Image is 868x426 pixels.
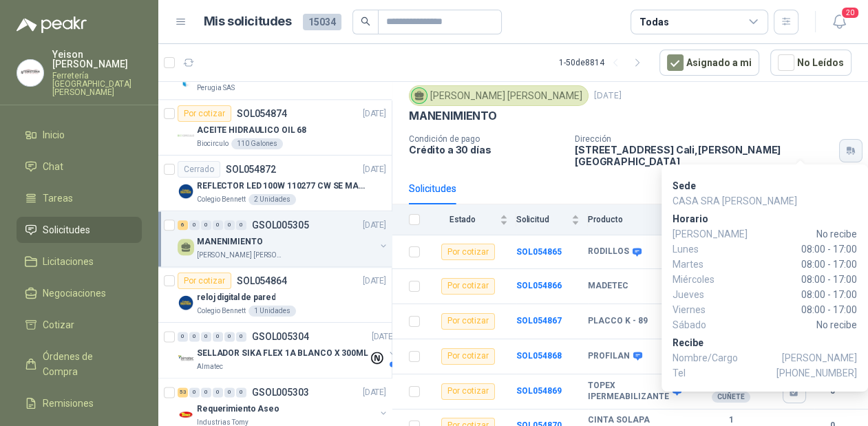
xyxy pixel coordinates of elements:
[409,134,564,144] p: Condición de pago
[728,242,857,257] span: 08:00 - 17:00
[252,387,309,397] p: GSOL005303
[52,72,142,96] p: Ferretería [GEOGRAPHIC_DATA][PERSON_NAME]
[575,144,834,167] p: [STREET_ADDRESS] Cali , [PERSON_NAME][GEOGRAPHIC_DATA]
[197,250,284,261] p: [PERSON_NAME] [PERSON_NAME]
[673,211,857,226] p: Horario
[639,14,668,30] div: Todas
[673,365,857,381] p: Tel
[673,193,857,209] p: CASA SRA [PERSON_NAME]
[363,163,386,176] p: [DATE]
[17,390,142,416] a: Remisiones
[441,278,495,295] div: Por cotizar
[728,226,857,242] span: No recibe
[17,60,43,86] img: Company Logo
[231,138,283,149] div: 110 Galones
[43,396,94,411] span: Remisiones
[224,387,235,397] div: 0
[252,332,309,341] p: GSOL005304
[236,387,246,397] div: 0
[213,332,223,341] div: 0
[197,83,235,94] p: Perugia SAS
[197,138,229,149] p: Biocirculo
[236,220,246,230] div: 0
[409,144,564,156] p: Crédito a 30 días
[409,85,589,106] div: [PERSON_NAME] [PERSON_NAME]
[363,275,386,288] p: [DATE]
[516,316,562,326] b: SOL054867
[770,50,851,76] button: No Leídos
[588,351,630,362] b: PROFILAN
[17,280,142,306] a: Negociaciones
[673,287,728,302] span: Jueves
[17,185,142,211] a: Tareas
[43,286,106,301] span: Negociaciones
[201,220,211,230] div: 0
[204,12,292,32] h1: Mis solicitudes
[178,350,194,367] img: Company Logo
[17,17,87,33] img: Logo peakr
[178,406,194,423] img: Company Logo
[363,107,386,120] p: [DATE]
[782,350,857,365] span: [PERSON_NAME]
[43,254,94,269] span: Licitaciones
[17,343,142,385] a: Órdenes de Compra
[201,332,211,341] div: 0
[226,164,276,174] p: SOL054872
[43,317,74,332] span: Cotizar
[236,332,246,341] div: 0
[17,312,142,338] a: Cotizar
[178,332,188,341] div: 0
[248,194,296,205] div: 2 Unidades
[673,302,728,317] span: Viernes
[197,347,368,360] p: SELLADOR SIKA FLEX 1A BLANCO X 300ML
[673,257,728,272] span: Martes
[197,291,275,304] p: reloj digital de pared
[43,127,65,142] span: Inicio
[728,287,857,302] span: 08:00 - 17:00
[237,109,287,118] p: SOL054874
[588,316,648,327] b: PLACCO K - 89
[575,134,834,144] p: Dirección
[197,361,223,372] p: Almatec
[178,161,220,178] div: Cerrado
[516,281,562,290] a: SOL054866
[178,220,188,230] div: 6
[594,89,622,103] p: [DATE]
[516,351,562,361] a: SOL054868
[197,403,279,416] p: Requerimiento Aseo
[827,10,851,34] button: 20
[197,180,368,193] p: REFLECTOR LED 100W 110277 CW SE MARCA: PILA BY PHILIPS
[728,317,857,332] span: No recibe
[224,220,235,230] div: 0
[409,181,456,196] div: Solicitudes
[52,50,142,69] p: Yeison [PERSON_NAME]
[659,50,759,76] button: Asignado a mi
[197,194,246,205] p: Colegio Bennett
[516,247,562,257] b: SOL054865
[712,392,750,403] div: CUÑETE
[213,220,223,230] div: 0
[840,6,860,19] span: 20
[158,100,392,156] a: Por cotizarSOL054874[DATE] Company LogoACEITE HIDRAULICO OIL 68Biocirculo110 Galones
[178,105,231,122] div: Por cotizar
[559,52,648,74] div: 1 - 50 de 8814
[224,332,235,341] div: 0
[688,415,774,426] b: 1
[516,386,562,396] b: SOL054869
[673,317,728,332] span: Sábado
[673,335,857,350] p: Recibe
[189,332,200,341] div: 0
[17,248,142,275] a: Licitaciones
[441,383,495,400] div: Por cotizar
[158,267,392,323] a: Por cotizarSOL054864[DATE] Company Logoreloj digital de paredColegio Bennett1 Unidades
[728,302,857,317] span: 08:00 - 17:00
[178,387,188,397] div: 53
[363,386,386,399] p: [DATE]
[363,219,386,232] p: [DATE]
[441,348,495,365] div: Por cotizar
[728,272,857,287] span: 08:00 - 17:00
[17,122,142,148] a: Inicio
[248,306,296,317] div: 1 Unidades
